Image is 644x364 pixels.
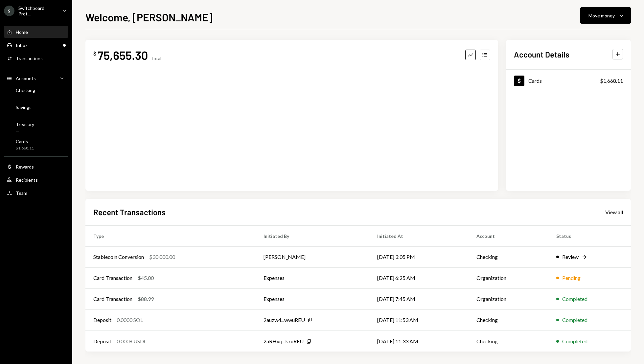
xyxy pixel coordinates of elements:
[4,52,68,64] a: Transactions
[4,102,68,118] a: Savings—
[93,295,132,303] div: Card Transaction
[528,78,542,84] div: Cards
[85,11,213,24] h1: Welcome, [PERSON_NAME]
[138,295,154,303] div: $88.99
[98,48,148,62] div: 75,655.30
[580,7,631,24] button: Move money
[369,225,469,246] th: Initiated At
[16,76,36,81] div: Accounts
[16,146,34,151] div: $1,668.11
[469,330,548,352] td: Checking
[93,316,111,324] div: Deposit
[93,253,144,261] div: Stablecoin Conversion
[514,49,569,60] h2: Account Details
[469,225,548,246] th: Account
[256,288,369,309] td: Expenses
[16,104,32,110] div: Savings
[605,208,623,216] a: View all
[16,87,35,93] div: Checking
[4,85,68,101] a: Checking—
[469,267,548,288] td: Organization
[562,274,581,282] div: Pending
[562,337,587,345] div: Completed
[256,267,369,288] td: Expenses
[149,253,175,261] div: $30,000.00
[93,50,96,57] div: $
[469,246,548,267] td: Checking
[117,337,148,345] div: 0.0008 USDC
[369,288,469,309] td: [DATE] 7:45 AM
[16,29,28,35] div: Home
[16,128,34,134] div: —
[16,190,27,196] div: Team
[16,111,32,117] div: —
[85,225,256,246] th: Type
[4,174,68,186] a: Recipients
[4,161,68,172] a: Rewards
[16,94,35,100] div: —
[93,274,132,282] div: Card Transaction
[117,316,143,324] div: 0.0000 SOL
[16,164,34,170] div: Rewards
[16,177,38,183] div: Recipients
[150,56,161,61] div: Total
[605,209,623,216] div: View all
[562,316,587,324] div: Completed
[369,309,469,330] td: [DATE] 11:53 AM
[600,77,623,85] div: $1,668.11
[264,337,304,345] div: 2aRHvq...kxuREU
[369,246,469,267] td: [DATE] 3:05 PM
[16,139,34,144] div: Cards
[548,225,631,246] th: Status
[256,225,369,246] th: Initiated By
[16,42,28,48] div: Inbox
[588,12,615,19] div: Move money
[4,187,68,199] a: Team
[562,253,579,261] div: Review
[369,330,469,352] td: [DATE] 11:33 AM
[264,316,305,324] div: 2auzw4...wwuREU
[4,120,68,135] a: Treasury—
[93,337,111,345] div: Deposit
[4,39,68,51] a: Inbox
[369,267,469,288] td: [DATE] 6:25 AM
[4,6,14,16] div: S
[18,5,57,16] div: Switchboard Prot...
[138,274,154,282] div: $45.00
[93,207,166,217] h2: Recent Transactions
[562,295,587,303] div: Completed
[4,26,68,38] a: Home
[4,72,68,84] a: Accounts
[256,246,369,267] td: [PERSON_NAME]
[4,137,68,152] a: Cards$1,668.11
[16,56,43,61] div: Transactions
[469,288,548,309] td: Organization
[506,70,631,92] a: Cards$1,668.11
[469,309,548,330] td: Checking
[16,122,34,127] div: Treasury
